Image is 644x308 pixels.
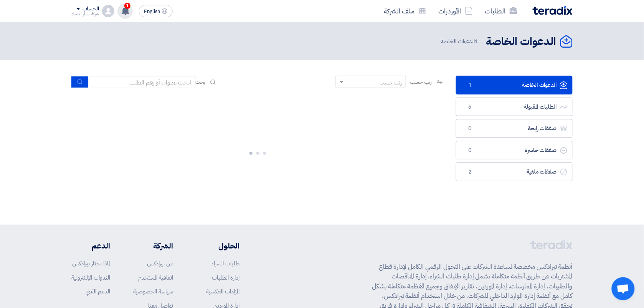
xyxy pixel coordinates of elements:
a: الطلبات [479,2,523,20]
a: سياسة الخصوصية [133,287,173,296]
h2: الدعوات الخاصة [486,34,556,49]
span: الدعوات الخاصة [441,37,480,46]
span: رتب حسب [410,78,432,86]
span: 2 [466,168,475,176]
li: الحلول [196,240,239,252]
a: صفقات ملغية2 [456,162,573,181]
div: شركة مسار الاتحاد [72,12,99,16]
a: الدعم الفني [86,287,111,296]
img: profile_test.png [102,5,114,17]
li: الشركة [133,240,173,252]
input: ابحث بعنوان أو رقم الطلب [88,76,196,88]
div: الحساب [83,6,99,12]
a: طلبات الشراء [211,259,239,268]
span: 0 [466,147,475,154]
a: الأوردرات [433,2,479,20]
li: الدعم [72,240,111,252]
a: صفقات رابحة0 [456,119,573,138]
a: اتفاقية المستخدم [138,273,173,282]
button: English [139,5,173,17]
a: عن تيرادكس [147,259,173,268]
div: رتب حسب [380,79,402,87]
span: English [144,9,160,14]
a: لماذا تختار تيرادكس [73,259,111,268]
a: ملف الشركة [378,2,433,20]
a: المزادات العكسية [206,287,239,296]
a: دردشة مفتوحة [612,277,635,300]
a: صفقات خاسرة0 [456,141,573,160]
span: 6 [466,103,475,111]
span: 1 [124,3,130,9]
a: الطلبات المقبولة6 [456,98,573,116]
a: الندوات الإلكترونية [72,273,111,282]
a: الدعوات الخاصة1 [456,76,573,94]
span: 1 [475,37,479,45]
a: إدارة الطلبات [212,273,239,282]
span: 0 [466,125,475,132]
img: Teradix logo [533,6,573,15]
span: بحث [196,78,206,86]
span: 1 [466,81,475,89]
